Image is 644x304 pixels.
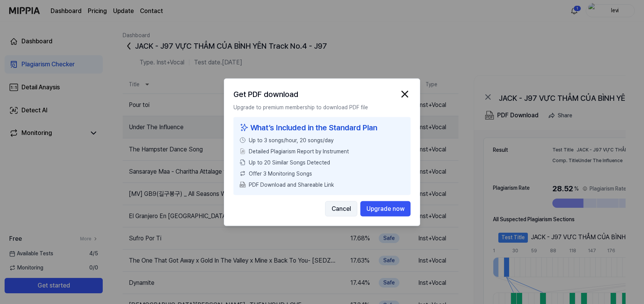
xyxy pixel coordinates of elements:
[249,181,334,189] span: PDF Download and Shareable Link
[240,122,249,133] img: sparkles icon
[240,122,404,133] div: What’s Included in the Standard Plan
[249,169,312,177] span: Offer 3 Monitoring Songs
[233,103,411,111] p: Upgrade to premium membership to download PDF file
[360,201,411,216] button: Upgrade now
[249,158,330,166] span: Up to 20 Similar Songs Detected
[240,148,246,154] img: File Select
[240,182,246,188] img: PDF Download
[233,88,298,100] h2: Get PDF download
[399,88,411,100] img: close
[249,147,349,155] span: Detailed Plagiarism Report by Instrument
[249,136,333,144] span: Up to 3 songs/hour, 20 songs/day
[325,201,357,216] button: Cancel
